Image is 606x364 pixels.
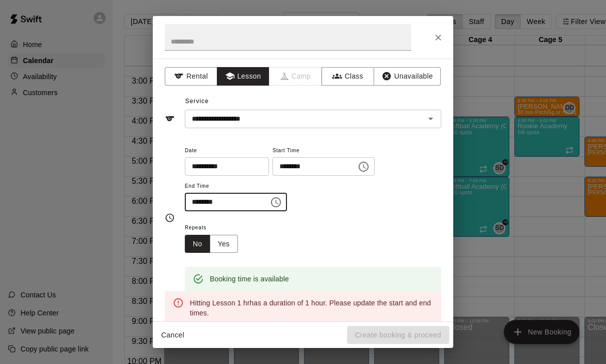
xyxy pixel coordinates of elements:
[272,144,375,158] span: Start Time
[165,67,217,86] button: Rental
[217,67,269,86] button: Lesson
[185,180,287,193] span: End Time
[354,157,374,177] button: Choose time, selected time is 5:00 PM
[185,235,210,253] button: No
[185,221,246,235] span: Repeats
[210,270,289,288] div: Booking time is available
[165,114,175,124] svg: Service
[266,192,286,212] button: Choose time, selected time is 5:30 PM
[374,67,441,86] button: Unavailable
[210,235,238,253] button: Yes
[190,294,433,322] div: Hitting Lesson 1 hr has a duration of 1 hour . Please update the start and end times.
[185,144,269,158] span: Date
[185,98,209,105] span: Service
[157,326,189,344] button: Cancel
[185,235,238,253] div: outlined button group
[185,157,262,176] input: Choose date, selected date is Aug 21, 2025
[269,67,322,86] span: Camps can only be created in the Services page
[424,112,438,126] button: Open
[429,29,447,47] button: Close
[165,213,175,223] svg: Timing
[322,67,374,86] button: Class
